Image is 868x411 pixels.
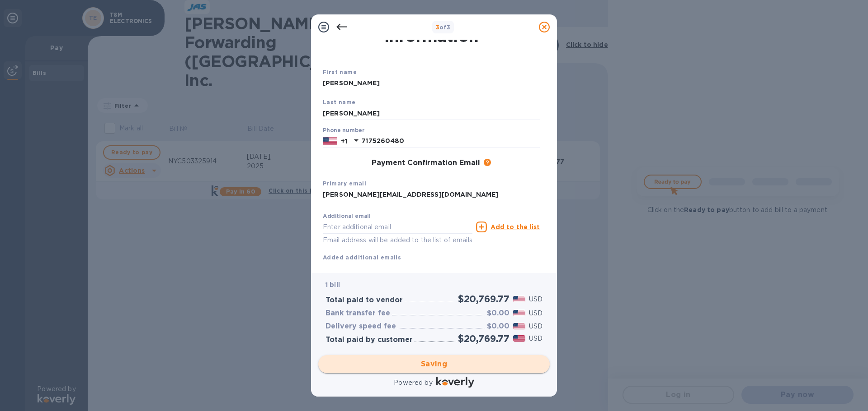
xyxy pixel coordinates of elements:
b: Added additional emails [323,254,401,261]
p: +1 [341,137,347,146]
b: First name [323,69,357,75]
u: Add to the list [491,223,540,231]
input: Enter your primary name [323,188,540,202]
h1: Payment Contact Information [323,8,540,46]
img: USD [513,296,525,302]
img: USD [513,323,525,329]
b: Last name [323,99,356,106]
p: Powered by [394,378,432,388]
h2: $20,769.77 [458,293,509,305]
h3: Total paid to vendor [325,296,403,305]
input: Enter your first name [323,77,540,90]
img: USD [513,310,525,316]
span: 3 [436,24,439,31]
b: Primary email [323,180,366,187]
img: Logo [436,377,474,388]
p: USD [529,334,542,343]
label: Additional email [323,214,371,219]
b: of 3 [436,24,451,31]
h3: Delivery speed fee [325,322,396,331]
h3: $0.00 [487,322,509,331]
p: USD [529,322,542,331]
label: Phone number [323,128,364,134]
h2: $20,769.77 [458,333,509,344]
img: USD [513,335,525,342]
h3: $0.00 [487,309,509,318]
h3: Bank transfer fee [325,309,390,318]
h3: Total paid by customer [325,336,413,344]
h3: Payment Confirmation Email [372,159,480,167]
input: Enter your phone number [362,134,540,148]
p: USD [529,295,542,304]
img: US [323,136,337,146]
p: USD [529,309,542,318]
p: Email address will be added to the list of emails [323,235,472,245]
b: 1 bill [325,281,340,288]
input: Enter additional email [323,220,472,234]
input: Enter your last name [323,106,540,120]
